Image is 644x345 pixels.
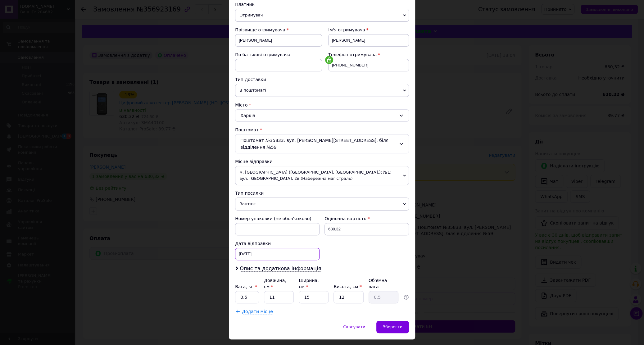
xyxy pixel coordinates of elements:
span: Платник [235,2,255,7]
span: Зберегти [383,325,402,329]
span: Скасувати [343,325,365,329]
div: Поштомат №35833: вул. [PERSON_NAME][STREET_ADDRESS], біля відділення №59 [235,134,409,153]
div: Поштомат [235,127,409,133]
div: Об'ємна вага [369,277,398,290]
span: Опис та додаткова інформація [240,266,321,272]
span: Ім'я отримувача [328,27,365,32]
div: Номер упаковки (не обов'язково) [235,216,320,222]
div: Оціночна вартість [324,216,409,222]
span: Вантаж [235,197,409,211]
div: Дата відправки [235,240,320,247]
label: Ширина, см [299,278,319,289]
span: Тип посилки [235,191,264,196]
div: Харків [235,109,409,122]
span: Місце відправки [235,159,273,164]
span: Прізвище отримувача [235,27,285,32]
span: Додати місце [242,309,273,314]
span: Телефон отримувача [328,52,377,57]
input: +380 [328,59,409,71]
span: В поштоматі [235,84,409,97]
label: Висота, см [333,284,361,289]
span: По батькові отримувача [235,52,290,57]
span: м. [GEOGRAPHIC_DATA] ([GEOGRAPHIC_DATA], [GEOGRAPHIC_DATA].): №1: вул. [GEOGRAPHIC_DATA], 2в (Наб... [235,166,409,185]
label: Вага, кг [235,284,257,289]
span: Отримувач [235,9,409,22]
label: Довжина, см [264,278,286,289]
div: Місто [235,102,409,108]
span: Тип доставки [235,77,266,82]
